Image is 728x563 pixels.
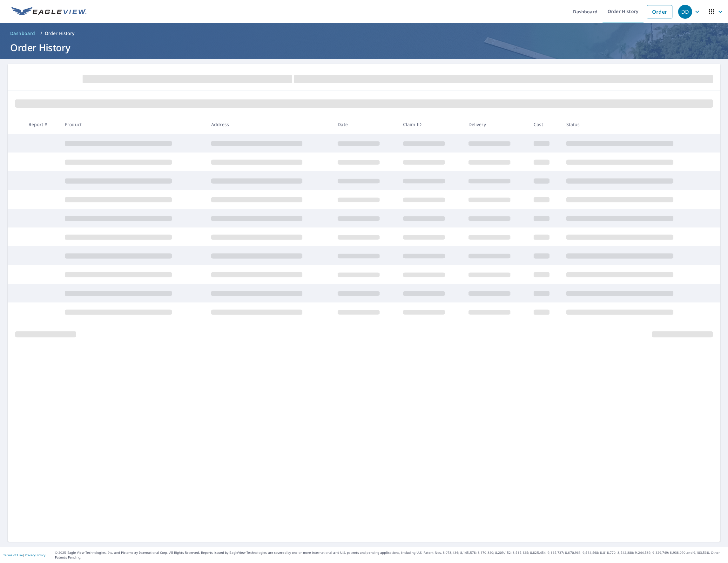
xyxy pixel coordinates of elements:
a: Order [647,5,672,18]
th: Status [561,115,708,134]
li: / [40,30,42,37]
th: Date [333,115,398,134]
p: Order History [45,30,75,37]
th: Address [206,115,333,134]
h1: Order History [8,41,720,54]
span: Dashboard [10,30,35,37]
a: Terms of Use [3,553,23,557]
p: | [3,553,45,557]
th: Report # [24,115,60,134]
a: Privacy Policy [25,553,45,557]
p: © 2025 Eagle View Technologies, Inc. and Pictometry International Corp. All Rights Reserved. Repo... [55,550,725,560]
a: Dashboard [8,28,38,38]
th: Claim ID [398,115,463,134]
img: EV Logo [11,7,86,17]
th: Delivery [463,115,529,134]
nav: breadcrumb [8,28,720,38]
th: Product [60,115,206,134]
th: Cost [529,115,561,134]
div: DD [678,5,692,19]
